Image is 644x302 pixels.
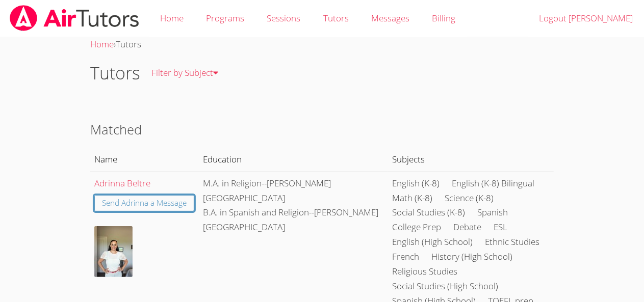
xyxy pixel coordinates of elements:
li: Math (K-8) [392,191,432,206]
li: Religious Studies [392,264,457,279]
h1: Tutors [90,60,140,86]
a: Adrinna Beltre [94,177,150,189]
th: Subjects [388,148,554,171]
th: Education [198,148,388,171]
li: Social Studies (K-8) [392,205,465,220]
li: English (High School) [392,235,473,250]
a: Home [90,38,114,50]
li: English (K-8) Bilingual [452,176,534,191]
li: Spanish [477,205,508,220]
li: ESL [494,220,507,235]
li: English (K-8) [392,176,440,191]
li: Debate [453,220,481,235]
li: French [392,250,419,264]
span: Tutors [116,38,141,50]
img: IMG_9685.jpeg [94,226,133,277]
li: History (High School) [431,250,512,264]
li: Social Studies (High School) [392,279,498,294]
h2: Matched [90,120,554,139]
a: Filter by Subject [140,54,229,92]
img: airtutors_banner-c4298cdbf04f3fff15de1276eac7730deb9818008684d7c2e4769d2f7ddbe033.png [9,5,140,31]
a: Send Adrinna a Message [94,195,194,212]
th: Name [90,148,199,171]
li: College Prep [392,220,441,235]
li: Science (K-8) [445,191,494,206]
li: Ethnic Studies [485,235,539,250]
div: › [90,37,554,52]
span: Messages [371,12,409,24]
